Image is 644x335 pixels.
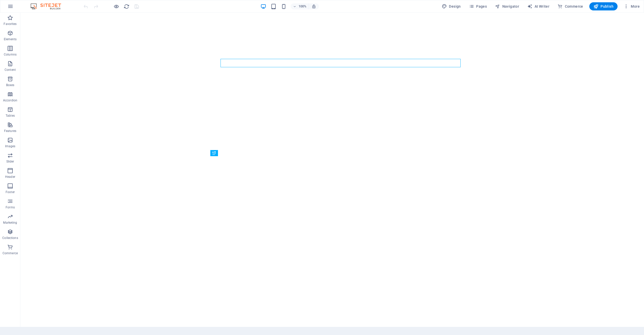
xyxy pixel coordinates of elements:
p: Tables [6,114,15,118]
i: On resize automatically adjust zoom level to fit chosen device. [312,4,316,9]
button: Commerce [555,2,585,10]
p: Images [5,144,16,148]
p: Footer [6,190,15,194]
img: Editor Logo [29,3,67,9]
p: Columns [4,52,17,57]
button: Design [440,2,463,10]
p: Header [5,175,15,179]
span: Publish [593,4,613,9]
button: 100% [291,3,309,9]
button: Navigator [493,2,521,10]
p: Elements [4,37,17,41]
span: Commerce [558,4,583,9]
p: Collections [2,236,18,240]
h6: 100% [298,3,306,9]
p: Marketing [3,221,17,225]
p: Accordion [3,98,17,102]
button: More [622,2,642,10]
div: Design (Ctrl+Alt+Y) [440,2,463,10]
button: AI Writer [525,2,551,10]
span: Pages [469,4,487,9]
p: Favorites [4,22,17,26]
p: Slider [6,159,14,164]
span: Design [442,4,461,9]
p: Content [5,68,16,72]
button: Click here to leave preview mode and continue editing [113,3,119,9]
span: More [624,4,640,9]
button: reload [123,3,129,9]
button: Pages [467,2,489,10]
i: Reload page [124,4,129,9]
p: Commerce [3,251,18,255]
p: Boxes [6,83,14,87]
button: Publish [589,2,618,10]
p: Forms [6,205,15,209]
span: AI Writer [527,4,549,9]
span: Navigator [495,4,519,9]
p: Features [4,129,16,133]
